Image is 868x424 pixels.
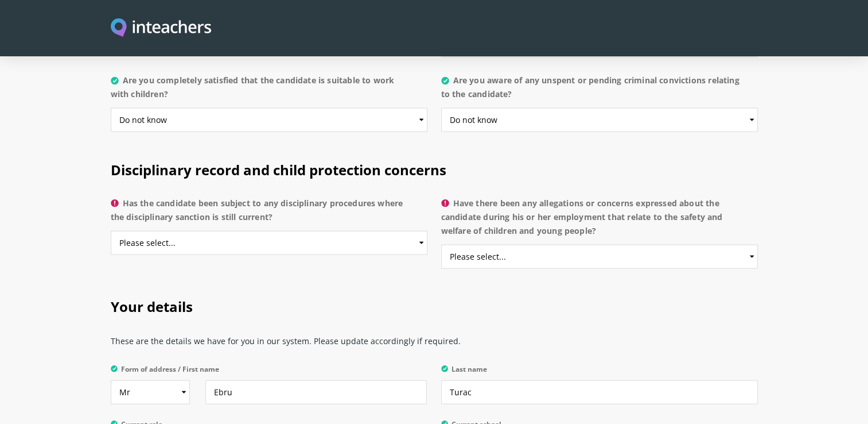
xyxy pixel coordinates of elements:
span: Disciplinary record and child protection concerns [111,160,446,179]
label: Are you completely satisfied that the candidate is suitable to work with children? [111,74,427,108]
img: Inteachers [111,18,212,38]
a: Visit this site's homepage [111,18,212,38]
p: These are the details we have for you in our system. Please update accordingly if required. [111,329,758,361]
label: Has the candidate been subject to any disciplinary procedures where the disciplinary sanction is ... [111,196,427,231]
label: Have there been any allegations or concerns expressed about the candidate during his or her emplo... [441,196,758,245]
label: Form of address / First name [111,365,427,380]
label: Last name [441,365,758,380]
label: Are you aware of any unspent or pending criminal convictions relating to the candidate? [441,74,758,108]
span: Your details [111,297,193,316]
